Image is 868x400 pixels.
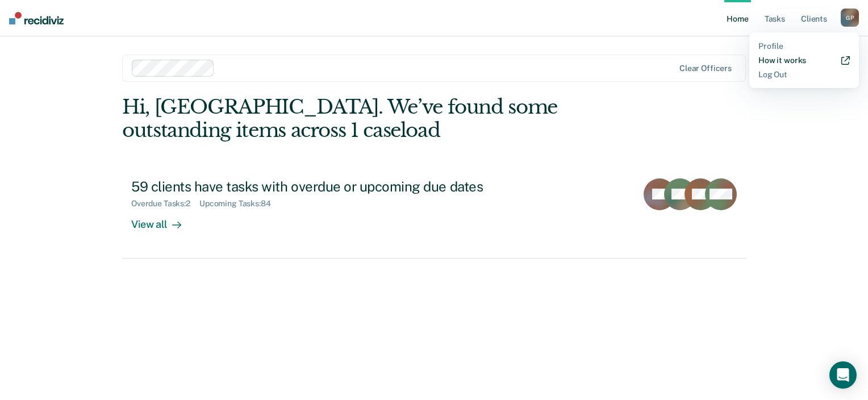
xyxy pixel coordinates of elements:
img: Recidiviz [9,12,64,24]
button: GP [841,9,859,27]
div: 59 clients have tasks with overdue or upcoming due dates [131,178,530,195]
div: Overdue Tasks : 2 [131,199,199,209]
div: Hi, [GEOGRAPHIC_DATA]. We’ve found some outstanding items across 1 caseload [122,95,621,142]
div: Clear officers [679,64,732,73]
a: How it works [758,56,850,65]
a: 59 clients have tasks with overdue or upcoming due datesOverdue Tasks:2Upcoming Tasks:84View all [122,169,746,259]
div: Open Intercom Messenger [829,361,857,389]
div: Upcoming Tasks : 84 [199,199,280,209]
div: View all [131,209,195,231]
div: G P [841,9,859,27]
a: Log Out [758,70,850,80]
a: Profile [758,41,850,51]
